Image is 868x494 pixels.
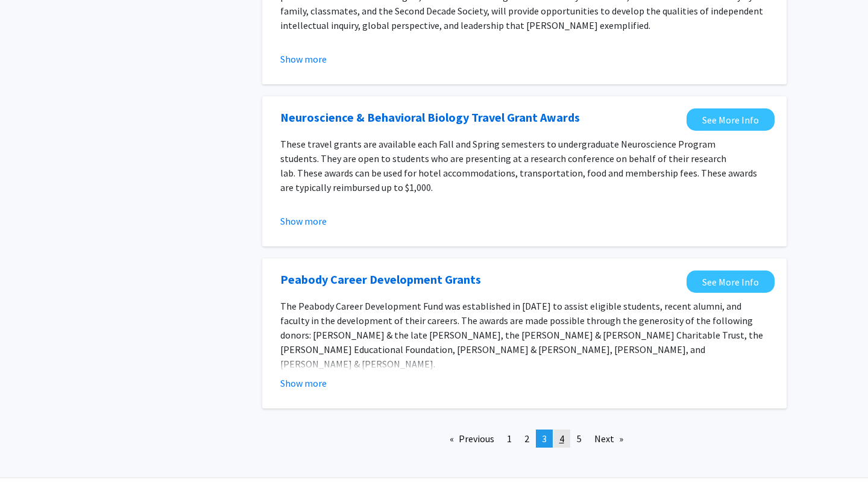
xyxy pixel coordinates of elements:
[577,433,582,445] span: 5
[9,440,51,485] iframe: Chat
[559,433,564,445] span: 4
[687,270,775,293] a: Opens in a new tab
[280,299,769,371] p: The Peabody Career Development Fund was established in [DATE] to assist eligible students, recent...
[280,52,327,66] button: Show more
[542,433,547,445] span: 3
[507,433,512,445] span: 1
[524,433,529,445] span: 2
[280,376,327,390] button: Show more
[280,270,481,289] a: Opens in a new tab
[262,430,787,448] ul: Pagination
[444,430,500,448] a: Previous page
[280,214,327,228] button: Show more
[687,108,775,131] a: Opens in a new tab
[280,137,769,195] p: These travel grants are available each Fall and Spring semesters to undergraduate Neuroscience Pr...
[280,108,580,127] a: Opens in a new tab
[588,430,629,448] a: Next page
